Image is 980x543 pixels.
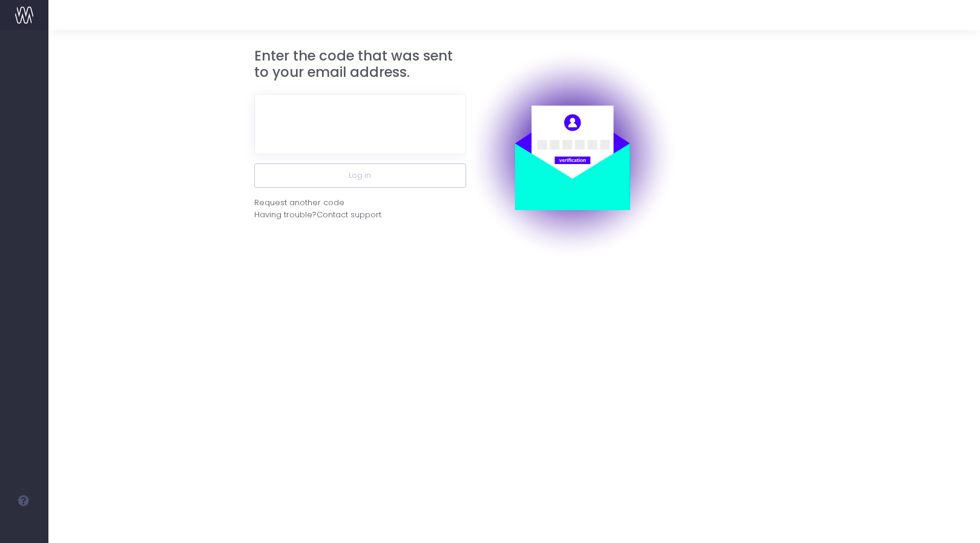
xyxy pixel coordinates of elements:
[254,197,344,209] div: Request another code
[15,519,33,537] img: images/default_profile_image.png
[317,209,381,221] span: Contact support
[254,48,466,81] h3: Enter the code that was sent to your email address.
[466,48,678,260] img: auth.png
[254,209,466,221] div: Having trouble?
[254,163,466,188] button: Log in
